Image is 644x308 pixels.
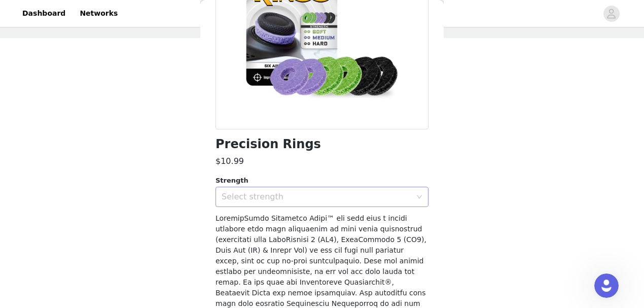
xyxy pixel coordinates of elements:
[222,192,411,202] div: Select strength
[16,2,71,25] a: Dashboard
[594,273,619,298] iframe: Intercom live chat
[216,176,428,186] div: Strength
[74,2,124,25] a: Networks
[416,194,422,201] i: icon: down
[216,138,321,151] h1: Precision Rings
[216,155,244,167] h3: $10.99
[606,6,616,22] div: avatar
